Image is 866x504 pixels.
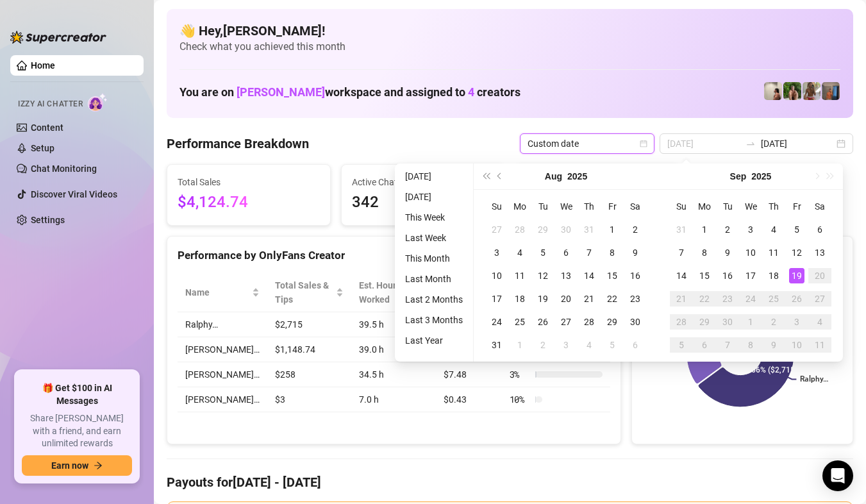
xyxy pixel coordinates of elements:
[267,273,351,312] th: Total Sales & Tips
[674,268,689,283] div: 14
[812,222,828,237] div: 6
[785,218,808,241] td: 2025-09-05
[267,387,351,412] td: $3
[624,310,647,333] td: 2025-08-30
[674,337,689,353] div: 5
[581,291,597,307] div: 21
[400,169,468,184] li: [DATE]
[275,278,333,307] span: Total Sales & Tips
[512,314,528,330] div: 25
[604,268,620,283] div: 15
[789,337,804,353] div: 10
[693,218,716,241] td: 2025-09-01
[716,218,739,241] td: 2025-09-02
[785,195,808,218] th: Fr
[167,473,853,491] h4: Payouts for [DATE] - [DATE]
[554,310,578,333] td: 2025-08-27
[604,291,620,307] div: 22
[178,387,267,412] td: [PERSON_NAME]…
[670,218,693,241] td: 2025-08-31
[400,292,468,307] li: Last 2 Months
[267,337,351,362] td: $1,148.74
[766,222,781,237] div: 4
[720,268,735,283] div: 16
[531,218,554,241] td: 2025-07-29
[720,314,735,330] div: 30
[558,222,574,237] div: 30
[508,310,531,333] td: 2025-08-25
[697,314,712,330] div: 29
[628,222,643,237] div: 2
[730,164,747,189] button: Choose a month
[581,268,597,283] div: 14
[400,230,468,246] li: Last Week
[512,222,528,237] div: 28
[489,268,504,283] div: 10
[167,135,309,153] h4: Performance Breakdown
[693,195,716,218] th: Mo
[697,291,712,307] div: 22
[785,264,808,287] td: 2025-09-19
[510,392,530,407] span: 10 %
[267,362,351,387] td: $258
[558,314,574,330] div: 27
[581,337,597,353] div: 4
[720,291,735,307] div: 23
[351,337,436,362] td: 39.0 h
[766,337,781,353] div: 9
[531,333,554,357] td: 2025-09-02
[766,291,781,307] div: 25
[178,312,267,337] td: Ralphy…
[693,310,716,333] td: 2025-09-29
[436,387,502,412] td: $0.43
[531,287,554,310] td: 2025-08-19
[508,195,531,218] th: Mo
[535,314,551,330] div: 26
[762,287,785,310] td: 2025-09-25
[812,268,828,283] div: 20
[179,85,520,99] h1: You are on workspace and assigned to creators
[720,245,735,260] div: 9
[720,337,735,353] div: 7
[761,137,834,151] input: End date
[783,82,801,100] img: Nathaniel
[512,268,528,283] div: 11
[485,218,508,241] td: 2025-07-27
[578,264,601,287] td: 2025-08-14
[531,264,554,287] td: 2025-08-12
[789,291,804,307] div: 26
[808,195,831,218] th: Sa
[667,137,740,151] input: Start date
[31,189,117,199] a: Discover Viral Videos
[785,333,808,357] td: 2025-10-10
[535,222,551,237] div: 29
[739,264,762,287] td: 2025-09-17
[554,195,578,218] th: We
[31,215,65,225] a: Settings
[764,82,782,100] img: Ralphy
[31,122,63,133] a: Content
[789,245,804,260] div: 12
[351,387,436,412] td: 7.0 h
[716,195,739,218] th: Tu
[716,264,739,287] td: 2025-09-16
[601,310,624,333] td: 2025-08-29
[745,139,756,149] span: to
[762,195,785,218] th: Th
[508,241,531,264] td: 2025-08-04
[604,314,620,330] div: 29
[674,245,689,260] div: 7
[762,241,785,264] td: 2025-09-11
[789,268,804,283] div: 19
[624,264,647,287] td: 2025-08-16
[179,40,840,54] span: Check what you achieved this month
[751,164,771,189] button: Choose a year
[493,164,507,189] button: Previous month (PageUp)
[51,460,88,471] span: Earn now
[558,245,574,260] div: 6
[479,164,493,189] button: Last year (Control + left)
[693,333,716,357] td: 2025-10-06
[785,310,808,333] td: 2025-10-03
[601,333,624,357] td: 2025-09-05
[716,310,739,333] td: 2025-09-30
